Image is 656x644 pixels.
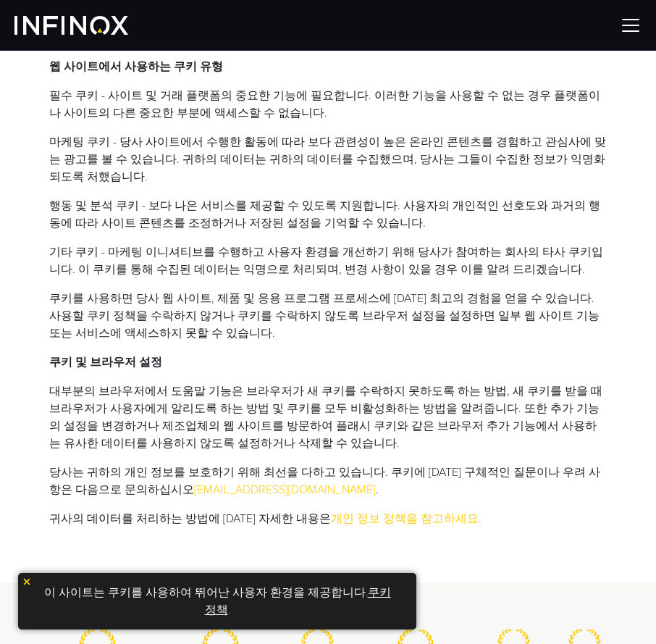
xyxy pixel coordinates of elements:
li: 행동 및 분석 쿠키 - 보다 나은 서비스를 제공할 수 있도록 지원합니다. 사용자의 개인적인 선호도와 과거의 행동에 따라 사이트 콘텐츠를 조정하거나 저장된 설정을 기억할 수 있... [49,197,607,232]
p: 이 사이트는 쿠키를 사용하여 뛰어난 사용자 환경을 제공합니다. . [25,580,409,622]
li: 필수 쿠키 - 사이트 및 거래 플랫폼의 중요한 기능에 필요합니다. 이러한 기능을 사용할 수 없는 경우 플랫폼이나 사이트의 다른 중요한 부분에 액세스할 수 없습니다. [49,87,607,122]
li: 대부분의 브라우저에서 도움말 기능은 브라우저가 새 쿠키를 수락하지 못하도록 하는 방법, 새 쿠키를 받을 때 브라우저가 사용자에게 알리도록 하는 방법 및 쿠키를 모두 비활성화하... [49,382,607,452]
p: 쿠키 및 브라우저 설정 [49,354,607,371]
img: yellow close icon [22,577,32,587]
li: 기타 쿠키 - 마케팅 이니셔티브를 수행하고 사용자 환경을 개선하기 위해 당사가 참여하는 회사의 타사 쿠키입니다. 이 쿠키를 통해 수집된 데이터는 익명으로 처리되며, 변경 사항... [49,243,607,278]
li: 귀사의 데이터를 처리하는 방법에 [DATE] 자세한 내용은 [49,510,607,527]
a: 개인 정보 정책을 참고하세요. [331,511,482,526]
li: 쿠키를 사용하면 당사 웹 사이트, 제품 및 응용 프로그램 프로세스에 [DATE] 최고의 경험을 얻을 수 있습니다. 사용할 쿠키 정책을 수락하지 않거나 쿠키를 수락하지 않도록 ... [49,290,607,342]
li: 당사는 귀하의 개인 정보를 보호하기 위해 최선을 다하고 있습니다. 쿠키에 [DATE] 구체적인 질문이나 우려 사항은 다음으로 문의하십시오 . [49,464,607,498]
li: 마케팅 쿠키 - 당사 사이트에서 수행한 활동에 따라 보다 관련성이 높은 온라인 콘텐츠를 경험하고 관심사에 맞는 광고를 볼 수 있습니다. 귀하의 데이터는 귀하의 데이터를 수집했... [49,133,607,185]
h2: 거래 실적 [14,594,642,614]
a: [EMAIL_ADDRESS][DOMAIN_NAME] [194,482,376,497]
p: 웹 사이트에서 사용하는 쿠키 유형 [49,58,607,75]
